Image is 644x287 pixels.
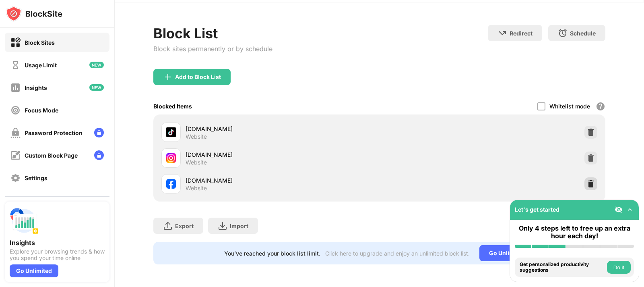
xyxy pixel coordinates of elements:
div: [DOMAIN_NAME] [186,125,380,133]
div: Block List [153,25,272,42]
div: Settings [25,175,47,181]
img: push-insights.svg [10,206,39,235]
img: customize-block-page-off.svg [10,150,21,160]
img: lock-menu.svg [94,128,104,137]
div: Usage Limit [25,62,57,69]
img: time-usage-off.svg [10,60,21,70]
img: omni-setup-toggle.svg [626,206,634,214]
div: Blocked Items [153,103,192,110]
div: Only 4 steps left to free up an extra hour each day! [515,225,634,240]
div: [DOMAIN_NAME] [186,150,380,159]
div: Whitelist mode [549,103,590,110]
div: Export [175,223,194,229]
img: favicons [166,179,176,189]
div: Focus Mode [25,107,58,114]
img: lock-menu.svg [94,150,104,160]
div: Click here to upgrade and enjoy an unlimited block list. [325,250,470,257]
div: Redirect [510,30,533,37]
img: eye-not-visible.svg [615,206,623,214]
img: favicons [166,153,176,163]
img: focus-off.svg [10,105,21,115]
div: Password Protection [25,129,83,136]
img: favicons [166,127,176,137]
div: Go Unlimited [479,245,535,261]
div: Get personalized productivity suggestions [520,262,605,273]
div: Import [230,223,248,229]
img: new-icon.svg [89,84,104,91]
img: new-icon.svg [89,62,104,68]
div: Schedule [570,30,596,37]
div: Explore your browsing trends & how you spend your time online [10,248,105,261]
div: You’ve reached your block list limit. [224,250,320,257]
div: Block sites permanently or by schedule [153,45,272,53]
img: logo-blocksite.svg [6,6,62,22]
div: Block Sites [25,39,55,46]
div: Website [186,159,207,166]
div: Insights [25,84,47,91]
img: about-off.svg [10,195,21,206]
img: password-protection-off.svg [10,128,21,138]
img: insights-off.svg [10,83,21,93]
div: [DOMAIN_NAME] [186,176,380,185]
div: Insights [10,239,105,247]
div: Add to Block List [175,74,221,80]
button: Do it [607,261,631,274]
div: Let's get started [515,206,559,213]
img: block-on.svg [10,37,21,48]
div: Website [186,185,207,192]
div: Go Unlimited [10,264,58,277]
div: Custom Block Page [25,152,78,159]
img: settings-off.svg [10,173,21,183]
div: Website [186,133,207,140]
